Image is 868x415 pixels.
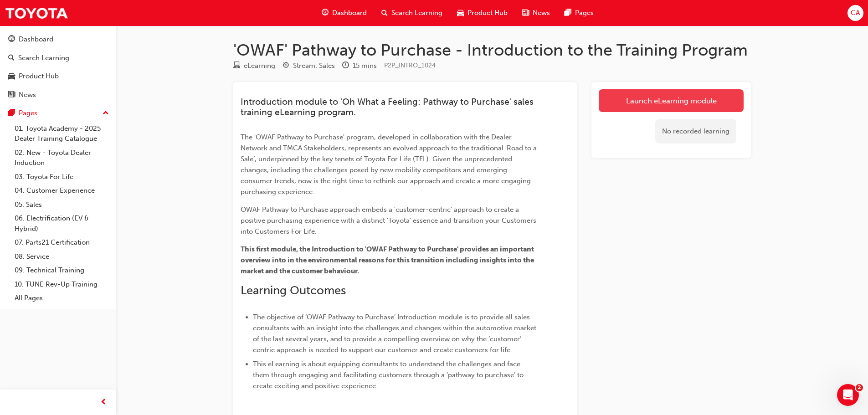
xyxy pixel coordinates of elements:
[233,40,751,60] h1: 'OWAF' Pathway to Purchase - Introduction to the Training Program
[11,146,113,170] a: 02. New - Toyota Dealer Induction
[450,4,515,22] a: car-iconProduct Hub
[19,71,59,82] div: Product Hub
[4,105,113,122] button: Pages
[467,8,508,18] span: Product Hub
[282,60,335,72] div: Stream
[332,8,367,18] span: Dashboard
[837,384,859,406] iframe: Intercom live chat
[11,291,113,305] a: All Pages
[8,36,15,44] span: guage-icon
[4,29,113,105] button: DashboardSearch LearningProduct HubNews
[241,97,536,118] span: Introduction module to 'Oh What a Feeling: Pathway to Purchase' sales training eLearning program.
[655,119,736,143] div: No recorded learning
[457,7,464,19] span: car-icon
[5,3,68,23] img: Trak
[4,31,113,48] a: Dashboard
[241,283,346,297] span: Learning Outcomes
[11,198,113,212] a: 05. Sales
[4,50,113,67] a: Search Learning
[293,61,335,71] div: Stream: Sales
[19,108,37,118] div: Pages
[314,4,374,22] a: guage-iconDashboard
[19,90,36,100] div: News
[342,62,349,70] span: clock-icon
[253,360,525,390] span: This eLearning is about equipping consultants to understand the challenges and face them through ...
[11,170,113,184] a: 03. Toyota For Life
[233,62,240,70] span: learningResourceType_ELEARNING-icon
[18,53,69,63] div: Search Learning
[282,62,289,70] span: target-icon
[353,61,377,71] div: 15 mins
[856,384,863,391] span: 2
[100,397,107,408] span: prev-icon
[241,205,538,236] span: OWAF Pathway to Purchase approach embeds a 'customer-centric' approach to create a positive purch...
[374,4,450,22] a: search-iconSearch Learning
[11,236,113,250] a: 07. Parts21 Certification
[241,133,539,196] span: The 'OWAF Pathway to Purchase' program, developed in collaboration with the Dealer Network and TM...
[575,8,594,18] span: Pages
[8,54,15,62] span: search-icon
[851,8,860,18] span: CA
[11,184,113,198] a: 04. Customer Experience
[515,4,557,22] a: news-iconNews
[599,89,744,112] a: Launch eLearning module
[11,277,113,292] a: 10. TUNE Rev-Up Training
[847,5,863,21] button: CA
[391,8,442,18] span: Search Learning
[342,60,377,72] div: Duration
[4,68,113,85] a: Product Hub
[522,7,529,19] span: news-icon
[11,250,113,264] a: 08. Service
[253,313,538,354] span: The objective of ‘OWAF Pathway to Purchase’ Introduction module is to provide all sales consultan...
[11,211,113,236] a: 06. Electrification (EV & Hybrid)
[8,72,15,81] span: car-icon
[19,34,53,45] div: Dashboard
[11,263,113,277] a: 09. Technical Training
[384,61,436,69] span: Learning resource code
[8,109,15,118] span: pages-icon
[233,60,275,72] div: Type
[8,91,15,99] span: news-icon
[103,108,109,119] span: up-icon
[322,7,329,19] span: guage-icon
[565,7,571,19] span: pages-icon
[241,245,535,275] span: This first module, the Introduction to 'OWAF Pathway to Purchase' provides an important overview ...
[533,8,550,18] span: News
[557,4,601,22] a: pages-iconPages
[381,7,388,19] span: search-icon
[244,61,275,71] div: eLearning
[11,122,113,146] a: 01. Toyota Academy - 2025 Dealer Training Catalogue
[4,87,113,103] a: News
